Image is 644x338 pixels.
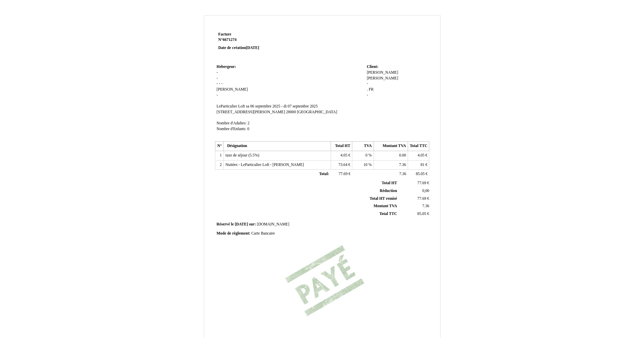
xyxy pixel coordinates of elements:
[367,65,378,69] span: Client:
[352,142,374,151] th: TVA
[367,93,368,97] span: -
[382,181,397,185] span: Total HT
[215,142,223,151] th: N°
[408,151,429,161] td: €
[352,151,374,161] td: %
[215,151,223,161] td: 1
[246,104,318,108] span: sa 06 septembre 2025 - di 07 septembre 2025
[223,142,331,151] th: Désignation
[235,222,248,226] span: [DATE]
[380,189,397,193] span: Réduction
[286,110,296,114] span: 28000
[331,160,352,170] td: €
[398,179,430,187] td: €
[416,172,425,176] span: 85.05
[217,76,218,80] span: -
[331,151,352,161] td: €
[247,121,249,125] span: 2
[218,32,232,37] span: Facture
[217,87,248,92] span: [PERSON_NAME]
[422,189,429,193] span: 0,00
[219,81,220,86] span: -
[399,172,406,176] span: 7.36
[339,172,348,176] span: 77.69
[218,37,299,43] strong: N°
[217,70,218,75] span: -
[367,76,398,80] span: [PERSON_NAME]
[223,38,237,42] span: 6671274
[422,204,429,208] span: 7.36
[338,163,347,167] span: 73.64
[352,160,374,170] td: %
[379,212,397,216] span: Total TTC
[217,104,245,108] span: LeParticulier Loft
[217,231,251,236] span: Mode de règlement:
[399,153,406,158] span: 0.00
[418,196,426,201] span: 77.69
[398,195,430,202] td: €
[418,212,426,216] span: 85.05
[217,110,285,114] span: [STREET_ADDRESS][PERSON_NAME]
[217,81,218,86] span: -
[251,231,275,236] span: Carte Bancaire
[374,204,397,208] span: Montant TVA
[421,163,425,167] span: 81
[297,110,337,114] span: [GEOGRAPHIC_DATA]
[217,121,247,125] span: Nombre d'Adultes:
[319,172,329,176] span: Total:
[331,142,352,151] th: Total HT
[249,222,256,226] span: sur:
[408,160,429,170] td: €
[217,222,234,226] span: Réservé le
[225,163,304,167] span: Nuitées - LeParticulier Loft - [PERSON_NAME]
[257,222,289,226] span: [DOMAIN_NAME]
[367,87,368,92] span: .
[365,153,367,158] span: 0
[367,70,398,75] span: [PERSON_NAME]
[367,81,368,86] span: -
[418,181,426,185] span: 77.69
[215,160,223,170] td: 2
[221,81,222,86] span: -
[363,163,367,167] span: 10
[369,87,374,92] span: FR
[225,153,259,158] span: taxe de séjour (5.5%)
[246,46,259,50] span: [DATE]
[217,93,218,97] span: -
[217,127,246,131] span: Nombre d'Enfants:
[247,127,249,131] span: 0
[374,142,408,151] th: Montant TVA
[408,142,429,151] th: Total TTC
[399,163,406,167] span: 7.36
[369,196,397,201] span: Total HT remisé
[218,46,259,50] strong: Date de création
[398,210,430,218] td: €
[408,170,429,179] td: €
[217,65,236,69] span: Hebergeur:
[331,170,352,179] td: €
[340,153,347,158] span: 4.05
[418,153,424,158] span: 4.05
